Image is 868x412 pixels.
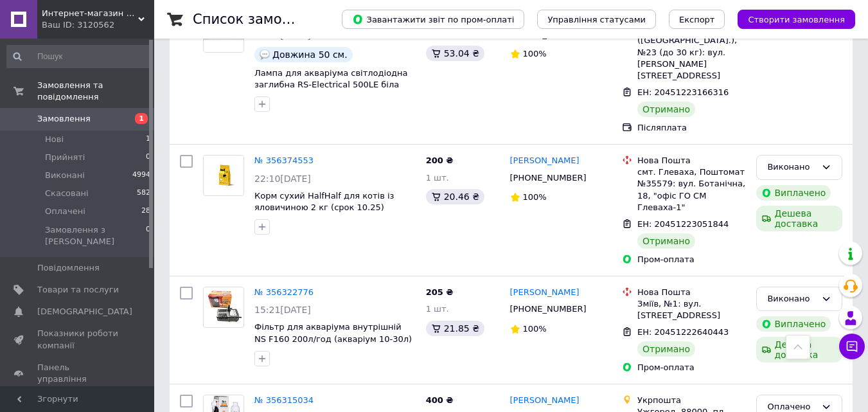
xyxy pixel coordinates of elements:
a: [PERSON_NAME] [510,155,580,167]
span: 1 шт. [426,30,449,39]
span: Оплачені [45,206,85,217]
div: Дешева доставка [756,206,842,231]
div: [PHONE_NUMBER] [508,301,589,318]
div: смт. Глеваха, Поштомат №35579: вул. Ботанічна, 18, "офіс ГО СМ Глеваха-1" [637,166,746,213]
div: [PHONE_NUMBER] [508,170,589,186]
span: Замовлення та повідомлення [37,80,154,103]
div: Нова Пошта [637,155,746,166]
div: Отримано [637,102,695,117]
div: Виплачено [756,185,831,201]
button: Експорт [669,10,725,29]
span: Експорт [679,15,715,24]
span: 28 [141,206,150,217]
a: [PERSON_NAME] [510,395,580,407]
a: Фото товару [203,287,244,328]
div: 20.46 ₴ [426,189,484,204]
a: Корм сухий HalfHalf для котів із яловичиною 2 кг (срок 10.25) [254,191,394,213]
span: Довжина 50 см. [272,49,348,60]
span: 4994 [132,170,150,181]
span: Интернет-магазин "ZooSimba" [42,8,138,19]
span: [DEMOGRAPHIC_DATA] [37,306,132,318]
span: 100% [523,49,547,58]
div: Виконано [767,292,816,306]
span: Панель управління [37,362,119,385]
span: Показники роботи компанії [37,328,119,351]
button: Створити замовлення [738,10,855,29]
div: Виконано [767,161,816,174]
a: № 356374553 [254,156,314,165]
span: Повідомлення [37,262,100,274]
span: Замовлення [37,113,91,125]
a: № 356315034 [254,395,314,405]
div: Ваш ID: 3120562 [42,19,154,31]
div: 21.85 ₴ [426,321,484,336]
img: Фото товару [206,287,241,327]
div: Отримано [637,233,695,249]
span: 205 ₴ [426,287,454,297]
button: Чат з покупцем [839,334,865,359]
span: 100% [523,192,547,202]
div: 53.04 ₴ [426,46,484,61]
span: 1 [146,134,150,145]
div: м. [GEOGRAPHIC_DATA] ([GEOGRAPHIC_DATA].), №23 (до 30 кг): вул. [PERSON_NAME][STREET_ADDRESS] [637,23,746,82]
a: Фільтр для акваріума внутрішній NS F160 200л/год (акваріум 10-30л) [254,322,412,344]
span: Нові [45,134,64,145]
div: Виплачено [756,316,831,332]
span: 1 шт. [426,173,449,183]
div: Укрпошта [637,395,746,406]
div: Нова Пошта [637,287,746,298]
span: Виконані [45,170,85,181]
span: Замовлення з [PERSON_NAME] [45,224,146,247]
div: Післяплата [637,122,746,134]
span: 0 [146,152,150,163]
img: :speech_balloon: [260,49,270,60]
span: 15:21[DATE] [254,305,311,315]
div: Отримано [637,341,695,357]
button: Завантажити звіт по пром-оплаті [342,10,524,29]
span: Прийняті [45,152,85,163]
span: 582 [137,188,150,199]
a: № 356322776 [254,287,314,297]
div: Зміїв, №1: вул. [STREET_ADDRESS] [637,298,746,321]
span: 0 [146,224,150,247]
span: Товари та послуги [37,284,119,296]
a: Створити замовлення [725,14,855,24]
div: Пром-оплата [637,362,746,373]
button: Управління статусами [537,10,656,29]
a: [PERSON_NAME] [510,287,580,299]
span: ЕН: 20451222640443 [637,327,729,337]
span: ЕН: 20451223051844 [637,219,729,229]
span: Створити замовлення [748,15,845,24]
a: Лампа для акваріума світлодіодна заглибна RS-Electrical 500LE біла Вата 4 [254,68,408,102]
span: 1 [135,113,148,124]
span: Завантажити звіт по пром-оплаті [352,13,514,25]
h1: Список замовлень [193,12,323,27]
span: 1 шт. [426,304,449,314]
div: Пром-оплата [637,254,746,265]
span: 09:56[DATE] [254,30,311,40]
span: 400 ₴ [426,395,454,405]
input: Пошук [6,45,152,68]
span: 22:10[DATE] [254,174,311,184]
div: Дешева доставка [756,337,842,363]
span: 100% [523,324,547,334]
span: Управління статусами [547,15,646,24]
span: Скасовані [45,188,89,199]
img: Фото товару [204,156,244,195]
span: ЕН: 20451223166316 [637,87,729,97]
span: 200 ₴ [426,156,454,165]
a: Фото товару [203,155,244,196]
